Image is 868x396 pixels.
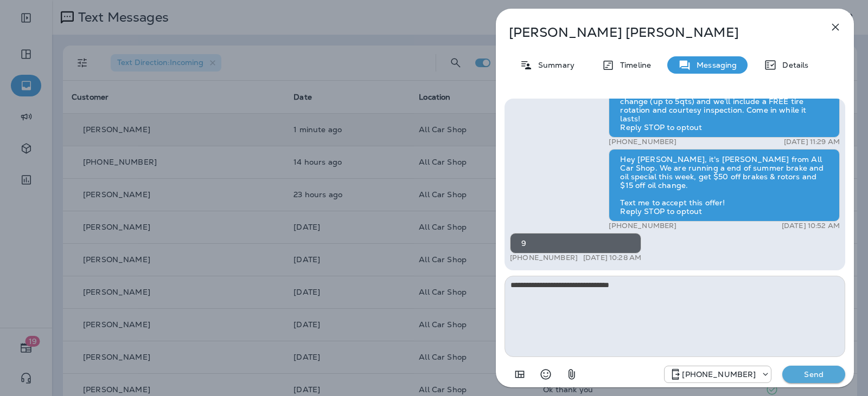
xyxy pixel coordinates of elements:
p: [PERSON_NAME] [PERSON_NAME] [509,25,805,40]
p: [PHONE_NUMBER] [510,254,578,262]
div: 9 [510,233,641,254]
p: [DATE] 10:28 AM [583,254,641,262]
p: [PHONE_NUMBER] [682,370,756,379]
p: Summary [533,61,575,69]
p: Send [791,369,837,379]
p: Details [777,61,808,69]
button: Select an emoji [535,363,557,385]
p: [DATE] 10:52 AM [782,222,840,230]
div: Hey [PERSON_NAME], it’s [PERSON_NAME] from All Car Shop. Our Back-to-School Deal is on! Get an oi... [609,74,840,138]
p: [PHONE_NUMBER] [609,222,676,230]
div: +1 (689) 265-4479 [665,368,771,381]
p: [PHONE_NUMBER] [609,138,676,146]
button: Send [782,366,845,383]
button: Add in a premade template [509,363,531,385]
div: Hey [PERSON_NAME], it's [PERSON_NAME] from All Car Shop. We are running a end of summer brake and... [609,149,840,222]
p: [DATE] 11:29 AM [784,138,840,146]
p: Messaging [691,61,737,69]
p: Timeline [615,61,651,69]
